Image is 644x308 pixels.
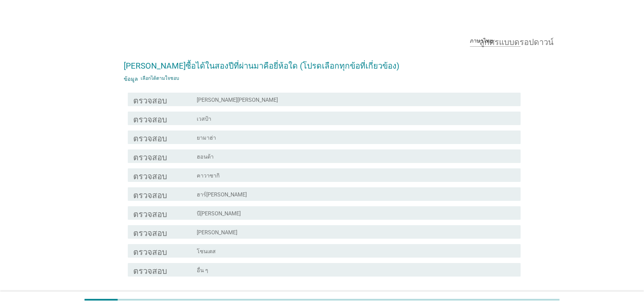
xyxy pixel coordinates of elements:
font: โซนเตส [197,248,216,255]
font: คาวาซากิ [197,172,220,179]
font: ตรวจสอบ [133,152,167,160]
font: [PERSON_NAME]ซื้อได้ในสองปีที่ผ่านมาคือยี่ห้อใด (โปรดเลือกทุกข้อที่เกี่ยวข้อง) [124,61,399,71]
font: ตรวจสอบ [133,114,167,122]
font: บี[PERSON_NAME] [197,210,241,217]
font: เวสป้า [197,116,211,122]
font: ตรวจสอบ [133,190,167,198]
font: [PERSON_NAME] [197,229,237,236]
font: ยามาฮ่า [197,135,216,141]
font: ตรวจสอบ [133,209,167,217]
font: ตรวจสอบ [133,95,167,103]
font: ลูกศรแบบดรอปดาวน์ [479,37,553,45]
font: อื่น ๆ [197,267,208,274]
font: ภาษาไทย [470,38,493,44]
font: ตรวจสอบ [133,247,167,255]
font: เลือกได้ตามใจชอบ [141,75,179,81]
font: ฮาร์[PERSON_NAME] [197,191,247,198]
font: ตรวจสอบ [133,133,167,141]
font: ข้อมูล [124,75,138,81]
font: ฮอนด้า [197,153,214,160]
font: ตรวจสอบ [133,228,167,236]
font: ตรวจสอบ [133,266,167,274]
font: ตรวจสอบ [133,171,167,179]
font: [PERSON_NAME][PERSON_NAME] [197,97,278,103]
